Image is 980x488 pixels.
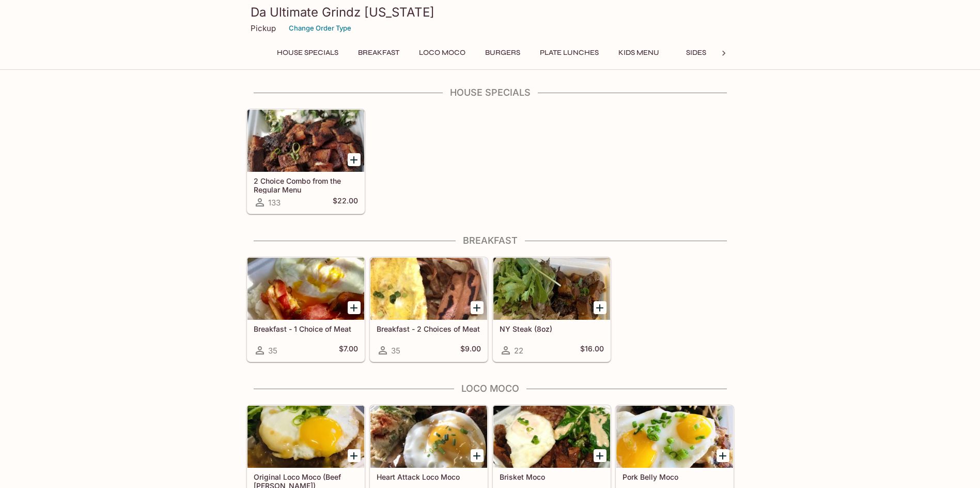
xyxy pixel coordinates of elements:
[247,110,364,172] div: 2 Choice Combo from the Regular Menu
[377,472,481,481] h5: Heart Attack Loco Moco
[413,46,471,60] button: Loco Moco
[479,46,526,60] button: Burgers
[247,406,364,468] div: Original Loco Moco (Beef Patty)
[514,346,523,356] span: 22
[616,406,733,468] div: Pork Belly Moco
[471,449,484,462] button: Add Heart Attack Loco Moco
[246,383,734,394] h4: Loco Moco
[254,324,358,333] h5: Breakfast - 1 Choice of Meat
[493,257,611,362] a: NY Steak (8oz)22$16.00
[594,449,606,462] button: Add Brisket Moco
[246,87,734,98] h4: House Specials
[460,344,481,357] h5: $9.00
[348,301,361,314] button: Add Breakfast - 1 Choice of Meat
[493,406,610,468] div: Brisket Moco
[370,406,487,468] div: Heart Attack Loco Moco
[247,257,365,362] a: Breakfast - 1 Choice of Meat35$7.00
[348,153,361,166] button: Add 2 Choice Combo from the Regular Menu
[623,472,727,481] h5: Pork Belly Moco
[370,257,488,362] a: Breakfast - 2 Choices of Meat35$9.00
[251,23,276,33] p: Pickup
[673,46,720,60] button: Sides
[333,196,358,209] h5: $22.00
[594,301,606,314] button: Add NY Steak (8oz)
[500,324,604,333] h5: NY Steak (8oz)
[271,46,344,60] button: House Specials
[717,449,729,462] button: Add Pork Belly Moco
[352,46,405,60] button: Breakfast
[339,344,358,357] h5: $7.00
[247,258,364,320] div: Breakfast - 1 Choice of Meat
[471,301,484,314] button: Add Breakfast - 2 Choices of Meat
[493,258,610,320] div: NY Steak (8oz)
[246,235,734,246] h4: Breakfast
[377,324,481,333] h5: Breakfast - 2 Choices of Meat
[284,20,356,36] button: Change Order Type
[254,176,358,194] h5: 2 Choice Combo from the Regular Menu
[247,109,365,214] a: 2 Choice Combo from the Regular Menu133$22.00
[534,46,604,60] button: Plate Lunches
[370,258,487,320] div: Breakfast - 2 Choices of Meat
[613,46,665,60] button: Kids Menu
[268,346,277,356] span: 35
[391,346,400,356] span: 35
[251,4,730,20] h3: Da Ultimate Grindz [US_STATE]
[348,449,361,462] button: Add Original Loco Moco (Beef Patty)
[500,472,604,481] h5: Brisket Moco
[580,344,604,357] h5: $16.00
[268,198,281,208] span: 133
